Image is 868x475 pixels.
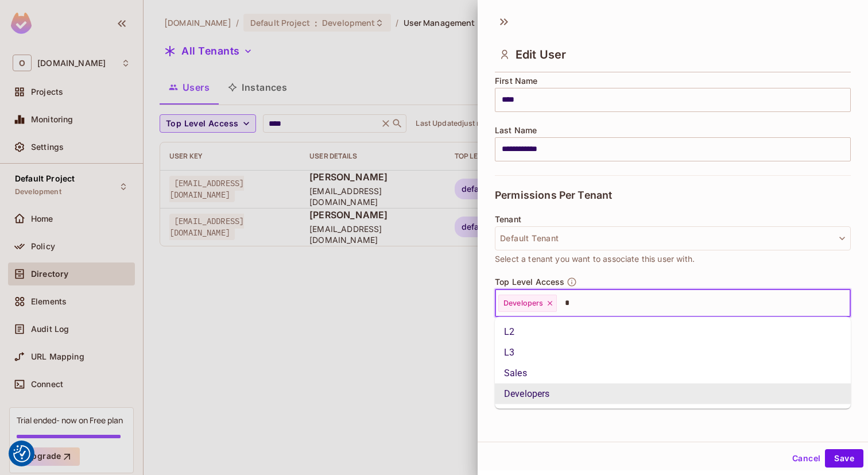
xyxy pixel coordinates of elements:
span: Select a tenant you want to associate this user with. [495,253,695,265]
button: Default Tenant [495,226,851,250]
button: Close [844,302,847,304]
div: Developers [498,295,557,312]
span: Permissions Per Tenant [495,190,612,201]
button: Save [825,449,863,468]
li: L3 [495,342,851,363]
button: Cancel [788,449,825,468]
span: Developers [503,299,544,308]
li: Developers [495,384,851,404]
span: First Name [495,76,538,86]
span: Last Name [495,126,537,135]
li: Sales [495,363,851,384]
span: Top Level Access [495,277,564,287]
li: L2 [495,322,851,342]
img: Revisit consent button [13,445,30,462]
button: Consent Preferences [13,445,30,462]
span: Tenant [495,215,521,224]
span: Edit User [516,48,566,61]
